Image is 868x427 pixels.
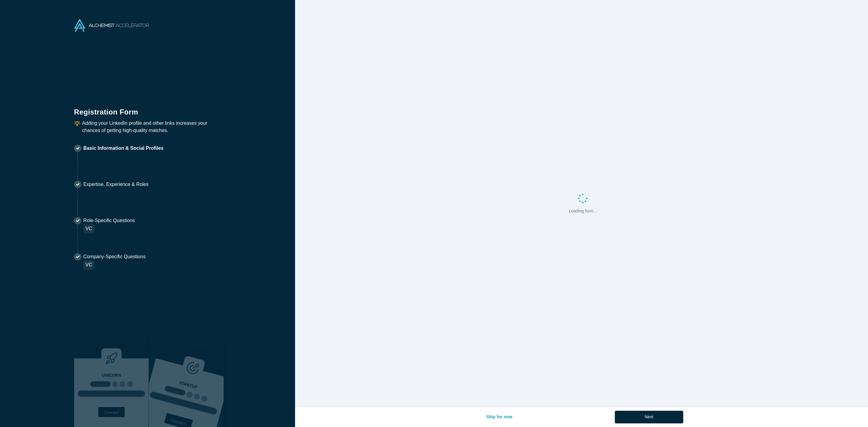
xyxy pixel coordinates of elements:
h1: Registration Form [74,100,221,118]
p: Expertise, Experience & Roles [83,181,149,188]
div: VC [83,260,94,270]
img: Robust Technologies [74,338,149,427]
p: Company-Specific Questions [83,253,146,260]
p: Role-Specific Questions [83,217,135,224]
button: Next [615,411,683,423]
img: Alchemist Accelerator Logo [74,19,149,32]
p: Adding your LinkedIn profile and other links increases your chances of getting high-quality matches. [82,120,221,134]
p: Basic Information & Social Profiles [83,145,164,152]
button: Skip for now [480,411,519,423]
img: Prism AI [149,338,224,427]
p: Loading form... [569,208,597,214]
div: VC [83,224,94,234]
